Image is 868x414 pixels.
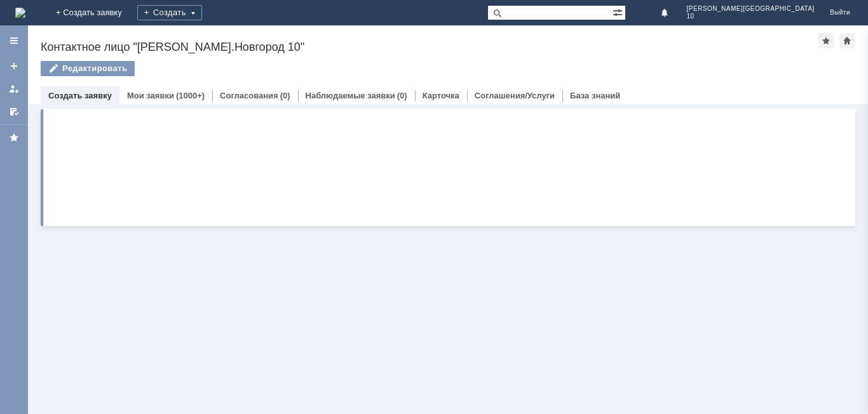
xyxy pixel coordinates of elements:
div: Создать [137,5,202,20]
div: (1000+) [176,91,205,100]
a: Мои заявки [4,79,24,99]
a: Мои согласования [4,102,24,122]
a: Соглашения/Услуги [475,91,555,100]
a: Карточка [423,91,459,100]
div: Контактное лицо "[PERSON_NAME].Новгород 10" [41,41,818,53]
a: База знаний [570,91,620,100]
div: Добавить в избранное [818,33,834,48]
span: Расширенный поиск [613,6,625,18]
a: Мои заявки [127,91,174,100]
div: Сделать домашней страницей [839,33,855,48]
div: (0) [397,91,407,100]
span: [PERSON_NAME][GEOGRAPHIC_DATA] [687,5,815,13]
a: Наблюдаемые заявки [306,91,395,100]
a: Перейти на домашнюю страницу [15,8,25,18]
a: Создать заявку [4,56,24,76]
img: logo [15,8,25,18]
a: Согласования [220,91,278,100]
span: 10 [687,13,815,20]
a: Создать заявку [48,91,112,100]
div: (0) [280,91,290,100]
